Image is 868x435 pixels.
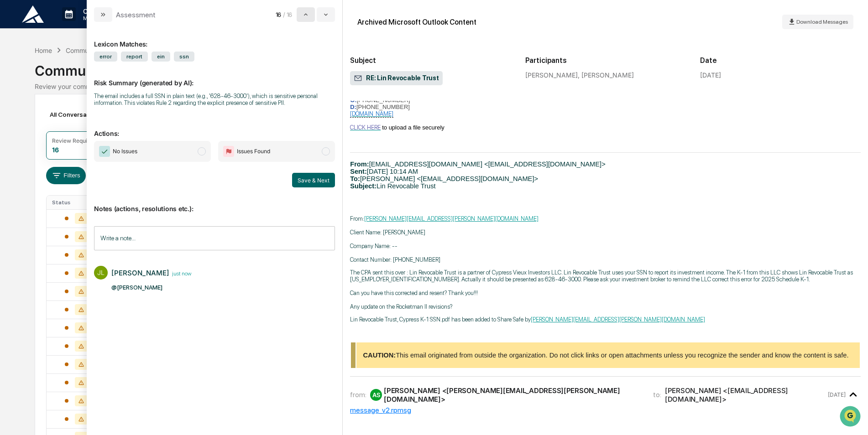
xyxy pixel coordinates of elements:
div: message_v2.rpmsg [350,406,861,414]
span: [EMAIL_ADDRESS][DOMAIN_NAME] <[EMAIL_ADDRESS][DOMAIN_NAME]> [DATE] 10:14 AM [PERSON_NAME] <[EMAIL... [350,161,606,190]
p: The CPA sent this over : Lin Revocable Trust is a partner of Cypress Vieux Investors LLC. Lin Rev... [350,269,861,310]
p: Manage Tasks [76,15,122,21]
div: Review Required [52,137,96,144]
div: Communications Archive [66,47,140,54]
p: Actions: [94,119,335,137]
p: Notes (actions, resolutions etc.): [94,194,335,212]
div: Lexicon Matches: [94,29,335,48]
span: From: [350,161,369,168]
time: Wednesday, October 8, 2025 at 10:35:50 AM CDT [169,269,191,277]
p: Risk Summary (generated by AI): [94,68,335,87]
div: Start new chat [31,70,150,79]
div: 🔎 [9,133,16,140]
div: JL [94,266,108,280]
span: Preclearance [18,115,59,124]
div: 🖐️ [9,116,16,123]
a: 🔎Data Lookup [5,129,61,145]
div: All Conversations [46,107,115,122]
div: [PERSON_NAME] <[PERSON_NAME][EMAIL_ADDRESS][PERSON_NAME][DOMAIN_NAME]> [384,386,642,404]
a: [DOMAIN_NAME] [350,110,393,117]
div: [PERSON_NAME], [PERSON_NAME] [525,71,686,79]
span: D: [350,104,356,110]
img: 1746055101610-c473b297-6a78-478c-a979-82029cc54cd1 [9,70,26,86]
div: The email includes a full SSN in plain text (e.g., '628-46-3000'), which is sensitive personal in... [94,93,335,106]
span: Attestations [75,115,113,124]
b: To: [350,175,360,182]
a: 🖐️Preclearance [5,111,63,128]
img: logo [22,5,44,23]
th: Status [47,196,106,209]
div: Home [35,47,52,54]
p: From: Client Name: [PERSON_NAME] Company Name: -- Contact Number: [PHONE_NUMBER] [350,208,861,263]
a: 🗄️Attestations [63,111,117,128]
b: Subject: [350,182,376,190]
a: CLICK HERE [350,124,381,131]
a: Powered byPylon [64,154,110,161]
div: Review your communication records across channels [35,83,833,90]
p: Calendar [76,7,122,15]
span: @[PERSON_NAME] [111,284,162,291]
span: report [121,52,148,62]
a: [PERSON_NAME][EMAIL_ADDRESS][PERSON_NAME][DOMAIN_NAME] [531,316,705,323]
div: We're available if you need us! [31,79,115,86]
img: Flag [223,146,234,157]
div: [PERSON_NAME] <[EMAIL_ADDRESS][DOMAIN_NAME]> [665,386,826,404]
div: 🗄️ [66,116,73,123]
span: Pylon [91,155,110,161]
p: How can we help? [9,19,166,34]
p: ​ [111,283,191,292]
a: [PERSON_NAME][EMAIL_ADDRESS][PERSON_NAME][DOMAIN_NAME] [364,215,539,222]
button: Save & Next [292,173,335,187]
div: AS [370,389,382,401]
div: Assessment [116,10,156,19]
h2: Participants [525,56,686,65]
b: Sent: [350,168,367,175]
div: Communications Archive [35,55,833,79]
button: Start new chat [155,72,166,83]
iframe: Open customer support [839,405,863,430]
span: from: [350,390,366,399]
time: Friday, August 15, 2025 at 10:36:38 AM [828,391,846,398]
span: This email originated from outside the organization. Do not click links or open attachments unles... [363,352,849,359]
span: No Issues [113,147,137,156]
h2: Subject [350,56,511,65]
span: error [94,52,117,62]
span: Download Messages [796,19,848,25]
span: [PHONE_NUMBER] [356,104,410,110]
button: Filters [46,167,86,184]
h2: Date [700,56,861,65]
div: [PERSON_NAME] [111,269,169,277]
button: Download Messages [782,15,853,29]
span: to upload a file securely [382,124,444,131]
span: RE: Lin Revocable Trust [354,74,439,83]
div: [DATE] [700,71,721,79]
span: 16 [276,11,281,18]
span: ssn [174,52,194,62]
span: Issues Found [237,147,270,156]
b: CAUTION: [363,352,396,359]
span: ein [152,52,170,62]
div: 16 [52,146,59,154]
span: to: [653,390,661,399]
span: / 16 [283,11,295,18]
span: Data Lookup [18,132,58,141]
img: Checkmark [99,146,110,157]
p: Lin Revocable Trust, Cypress K-1 SSN.pdf has been added to Share Safe by [350,316,861,323]
div: Archived Microsoft Outlook Content [357,18,476,26]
